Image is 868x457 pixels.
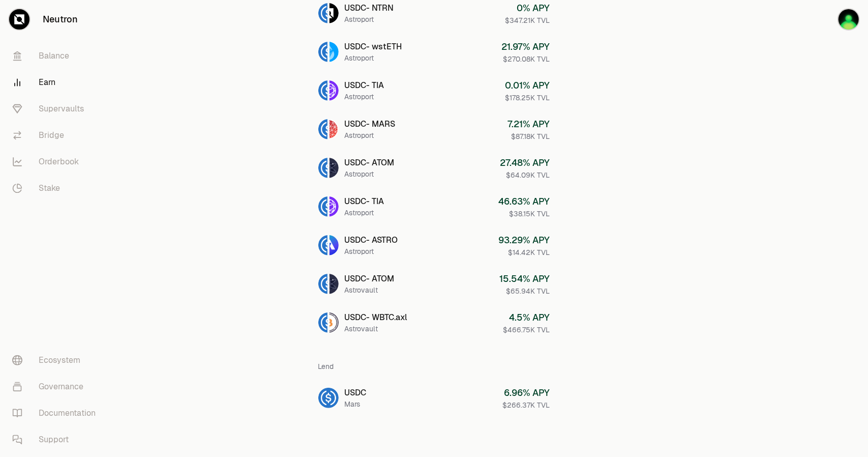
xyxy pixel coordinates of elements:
[4,96,110,122] a: Supervaults
[318,312,327,333] img: USDC
[4,426,110,453] a: Support
[310,188,558,225] a: USDCTIAUSDC- TIAAstroport46.63% APY$38.15K TVL
[345,79,384,92] div: USDC - TIA
[330,3,339,23] img: NTRN
[4,175,110,202] a: Stake
[345,246,398,256] div: Astroport
[318,235,327,255] img: USDC
[503,325,550,335] div: $466.75K TVL
[310,111,558,148] a: USDCMARSUSDC- MARSAstroport7.21% APY$87.18K TVL
[4,400,110,426] a: Documentation
[345,14,394,24] div: Astroport
[318,196,327,217] img: USDC
[4,374,110,400] a: Governance
[502,54,550,64] div: $270.08K TVL
[345,53,402,63] div: Astroport
[4,347,110,374] a: Ecosystem
[318,80,327,101] img: USDC
[345,169,395,179] div: Astroport
[345,311,408,324] div: USDC - WBTC.axl
[330,119,339,139] img: MARS
[345,399,367,409] div: Mars
[345,387,367,399] div: USDC
[345,41,402,53] div: USDC - wstETH
[505,93,550,103] div: $178.25K TVL
[310,150,558,186] a: USDCATOMUSDC- ATOMAstroport27.48% APY$64.09K TVL
[318,42,327,62] img: USDC
[330,42,339,62] img: wstETH
[345,2,394,14] div: USDC - NTRN
[318,274,327,294] img: USDC
[500,286,550,296] div: $65.94K TVL
[499,247,550,258] div: $14.42K TVL
[508,131,550,141] div: $87.18K TVL
[330,312,339,333] img: WBTC.axl
[503,386,550,400] div: 6.96 % APY
[345,324,408,334] div: Astrovault
[330,80,339,101] img: TIA
[345,285,395,295] div: Astrovault
[318,158,327,178] img: USDC
[310,34,558,70] a: USDCwstETHUSDC- wstETHAstroport21.97% APY$270.08K TVL
[310,380,558,416] a: USDCUSDCMars6.96% APY$266.37K TVL
[330,196,339,217] img: TIA
[330,158,339,178] img: ATOM
[503,310,550,325] div: 4.5 % APY
[345,208,384,218] div: Astroport
[4,69,110,96] a: Earn
[499,233,550,247] div: 93.29 % APY
[345,157,395,169] div: USDC - ATOM
[508,117,550,131] div: 7.21 % APY
[318,3,327,23] img: USDC
[345,273,395,285] div: USDC - ATOM
[345,234,398,246] div: USDC - ASTRO
[4,43,110,69] a: Balance
[4,149,110,175] a: Orderbook
[505,15,550,25] div: $347.21K TVL
[505,78,550,93] div: 0.01 % APY
[499,194,550,209] div: 46.63 % APY
[345,92,384,102] div: Astroport
[310,266,558,302] a: USDCATOMUSDC- ATOMAstrovault15.54% APY$65.94K TVL
[502,40,550,54] div: 21.97 % APY
[330,274,339,294] img: ATOM
[500,272,550,286] div: 15.54 % APY
[318,353,550,380] div: Lend
[330,235,339,255] img: ASTRO
[503,400,550,410] div: $266.37K TVL
[4,122,110,149] a: Bridge
[345,130,396,140] div: Astroport
[505,1,550,15] div: 0 % APY
[839,9,859,30] img: neutron149ek62nlfqy9qunu2g385hlpc8wnkvcmtwauzk
[310,304,558,341] a: USDCWBTC.axlUSDC- WBTC.axlAstrovault4.5% APY$466.75K TVL
[499,209,550,219] div: $38.15K TVL
[345,118,396,130] div: USDC - MARS
[310,72,558,109] a: USDCTIAUSDC- TIAAstroport0.01% APY$178.25K TVL
[500,156,550,170] div: 27.48 % APY
[318,388,339,408] img: USDC
[318,119,327,139] img: USDC
[310,227,558,264] a: USDCASTROUSDC- ASTROAstroport93.29% APY$14.42K TVL
[345,195,384,208] div: USDC - TIA
[500,170,550,180] div: $64.09K TVL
